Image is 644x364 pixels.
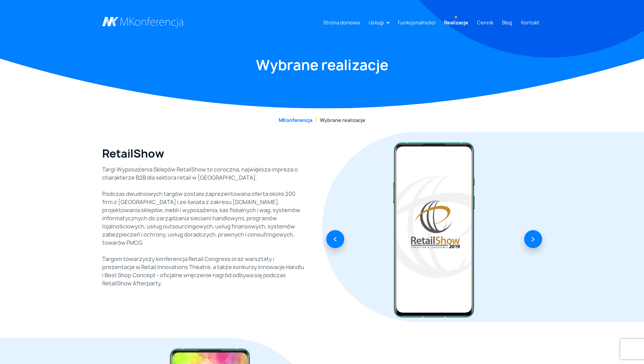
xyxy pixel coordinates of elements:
li: Wybrane realizacje [312,117,365,124]
a: Funkcjonalności [395,16,438,29]
a: Cennik [474,16,496,29]
p: Targi Wyposażenia Sklepów RetailShow to coroczna, największa impreza o charakterze B2B dla sektor... [102,165,306,287]
a: Strona domowa [320,16,363,29]
nav: breadcrumb [102,117,542,124]
a: MKonferencja [279,117,312,123]
a: Usługi [366,16,386,29]
a: Blog [499,16,515,29]
img: RetailShow [389,139,479,322]
a: Kontakt [518,16,542,29]
h2: RetailShow [102,147,164,160]
a: Realizacje [441,16,471,29]
h1: Wybrane realizacje [102,56,542,74]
